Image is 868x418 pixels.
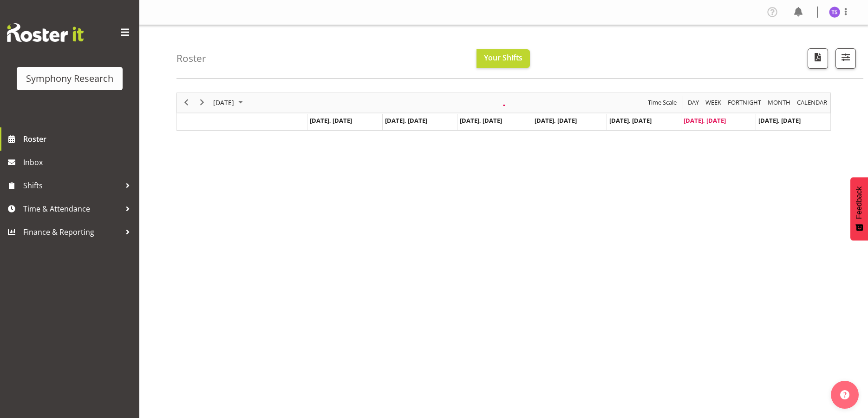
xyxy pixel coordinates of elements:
[176,53,206,64] h4: Roster
[26,72,113,86] div: Symphony Research
[855,186,863,219] span: Feedback
[23,132,135,146] span: Roster
[840,390,849,399] img: help-xxl-2.png
[835,48,856,69] button: Filter Shifts
[829,7,840,18] img: theresa-smith5660.jpg
[23,155,135,169] span: Inbox
[23,179,121,192] span: Shifts
[484,53,522,63] span: Your Shifts
[23,225,121,239] span: Finance & Reporting
[476,49,530,68] button: Your Shifts
[850,177,868,240] button: Feedback - Show survey
[808,48,828,69] button: Download a PDF of the roster according to the set date range.
[7,23,84,42] img: Rosterit website logo
[23,202,121,216] span: Time & Attendance
[176,93,831,131] div: Timeline Week of October 4, 2025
